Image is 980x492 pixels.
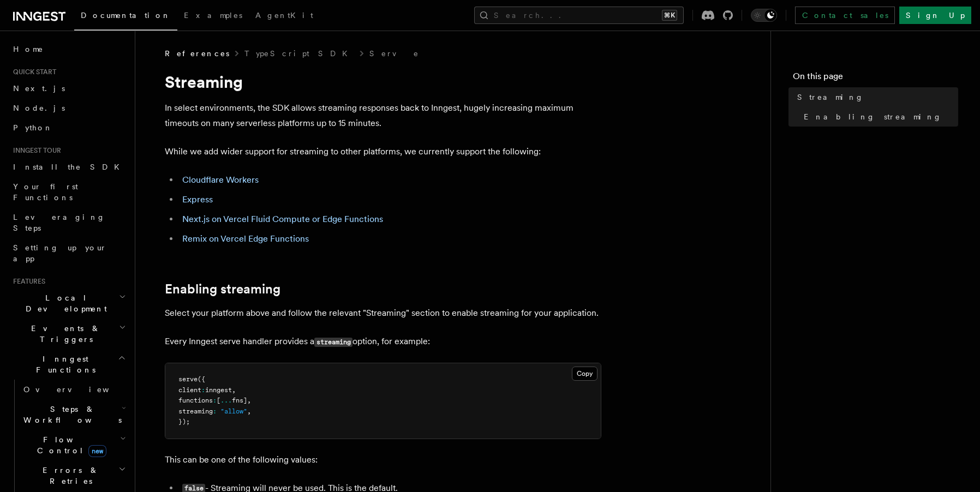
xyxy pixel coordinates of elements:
span: "allow" [220,407,247,415]
span: streaming [178,407,213,415]
span: , [247,397,251,404]
span: Flow Control [19,434,120,456]
span: : [201,386,205,394]
span: Your first Functions [13,182,78,202]
span: serve [178,375,198,383]
span: : [213,397,217,404]
span: fns] [232,397,247,404]
span: Enabling streaming [804,111,942,122]
span: new [88,445,106,457]
span: Node.js [13,104,65,112]
span: Python [13,123,53,132]
a: Sign Up [899,7,971,24]
span: [ [217,397,220,404]
a: Serve [369,48,420,59]
a: Setting up your app [9,238,128,268]
a: Python [9,118,128,137]
a: Home [9,39,128,59]
span: Install the SDK [13,163,126,171]
a: Cloudflare Workers [182,175,259,185]
a: TypeScript SDK [244,48,354,59]
a: Streaming [793,87,958,107]
span: Home [13,44,44,55]
p: This can be one of the following values: [165,452,601,467]
button: Steps & Workflows [19,399,128,430]
span: Inngest tour [9,146,61,155]
button: Errors & Retries [19,460,128,491]
span: Next.js [13,84,65,93]
span: Inngest Functions [9,353,118,375]
span: Features [9,277,45,286]
span: ... [220,397,232,404]
span: Setting up your app [13,243,107,263]
h1: Streaming [165,72,601,92]
code: streaming [314,338,352,347]
a: Enabling streaming [165,281,280,297]
p: Select your platform above and follow the relevant "Streaming" section to enable streaming for yo... [165,305,601,321]
span: Errors & Retries [19,465,118,487]
span: Overview [23,385,136,394]
h4: On this page [793,70,958,87]
a: Next.js on Vercel Fluid Compute or Edge Functions [182,214,383,224]
button: Copy [572,367,597,381]
a: Node.js [9,98,128,118]
span: Events & Triggers [9,323,119,345]
a: Overview [19,380,128,399]
span: , [232,386,236,394]
a: Examples [177,3,249,29]
span: ({ [198,375,205,383]
span: AgentKit [255,11,313,20]
span: Local Development [9,292,119,314]
a: Remix on Vercel Edge Functions [182,233,309,244]
span: Leveraging Steps [13,213,105,232]
span: Quick start [9,68,56,76]
span: client [178,386,201,394]
span: , [247,407,251,415]
p: Every Inngest serve handler provides a option, for example: [165,334,601,350]
a: Next.js [9,79,128,98]
span: functions [178,397,213,404]
span: : [213,407,217,415]
span: }); [178,418,190,425]
a: Contact sales [795,7,895,24]
span: Steps & Workflows [19,404,122,425]
p: In select environments, the SDK allows streaming responses back to Inngest, hugely increasing max... [165,100,601,131]
button: Inngest Functions [9,349,128,380]
button: Toggle dark mode [751,9,777,22]
a: Leveraging Steps [9,207,128,238]
a: Install the SDK [9,157,128,177]
a: AgentKit [249,3,320,29]
kbd: ⌘K [662,10,677,21]
p: While we add wider support for streaming to other platforms, we currently support the following: [165,144,601,159]
a: Documentation [74,3,177,31]
button: Local Development [9,288,128,319]
button: Search...⌘K [474,7,684,24]
span: References [165,48,229,59]
a: Express [182,194,213,205]
a: Enabling streaming [799,107,958,127]
span: Documentation [81,11,171,20]
span: Streaming [797,92,864,103]
a: Your first Functions [9,177,128,207]
span: inngest [205,386,232,394]
button: Flow Controlnew [19,430,128,460]
button: Events & Triggers [9,319,128,349]
span: Examples [184,11,242,20]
